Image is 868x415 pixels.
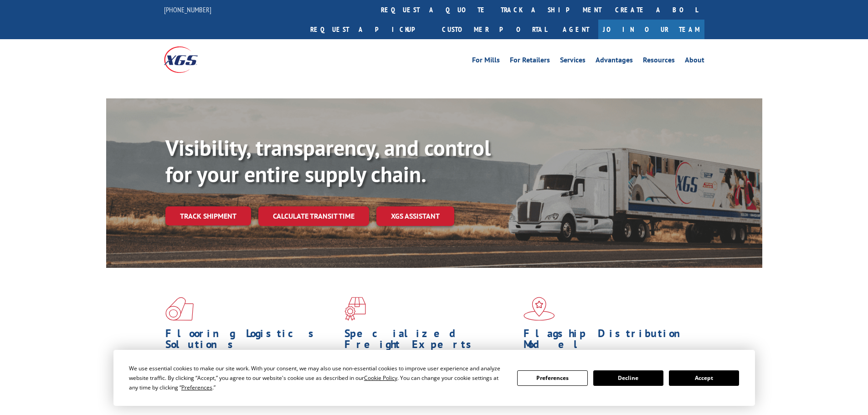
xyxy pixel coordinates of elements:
[344,328,517,354] h1: Specialized Freight Experts
[181,384,212,391] span: Preferences
[165,328,338,354] h1: Flooring Logistics Solutions
[165,133,491,188] b: Visibility, transparency, and control for your entire supply chain.
[517,370,587,386] button: Preferences
[435,20,554,39] a: Customer Portal
[524,297,555,321] img: xgs-icon-flagship-distribution-model-red
[560,56,586,67] a: Services
[669,370,739,386] button: Accept
[554,20,598,39] a: Agent
[596,56,633,67] a: Advantages
[165,206,251,225] a: Track shipment
[164,5,211,14] a: [PHONE_NUMBER]
[643,56,675,67] a: Resources
[364,374,397,382] span: Cookie Policy
[593,370,663,386] button: Decline
[303,20,435,39] a: Request a pickup
[472,56,500,67] a: For Mills
[113,350,755,406] div: Cookie Consent Prompt
[598,20,704,39] a: Join Our Team
[510,56,550,67] a: For Retailers
[376,206,454,226] a: XGS ASSISTANT
[129,364,506,392] div: We use essential cookies to make our site work. With your consent, we may also use non-essential ...
[685,56,704,67] a: About
[524,328,696,354] h1: Flagship Distribution Model
[344,297,366,321] img: xgs-icon-focused-on-flooring-red
[258,206,369,226] a: Calculate transit time
[165,297,194,321] img: xgs-icon-total-supply-chain-intelligence-red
